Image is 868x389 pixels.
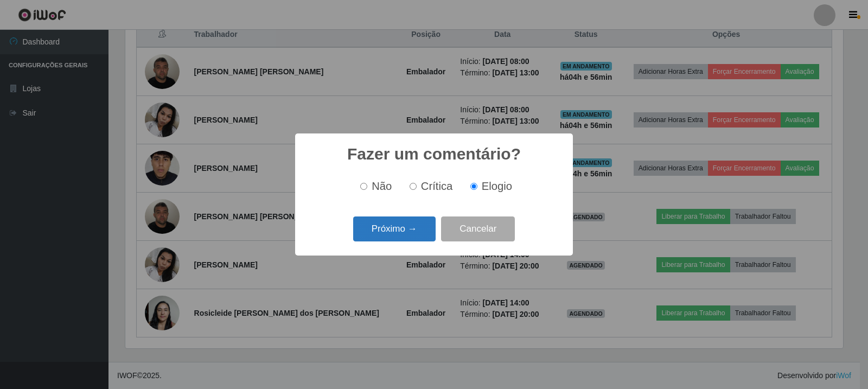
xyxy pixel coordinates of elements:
span: Elogio [482,180,512,192]
button: Cancelar [441,216,515,242]
input: Elogio [470,183,477,190]
span: Crítica [421,180,453,192]
button: Próximo → [353,216,436,242]
input: Não [360,183,367,190]
h2: Fazer um comentário? [347,144,521,164]
span: Não [372,180,392,192]
input: Crítica [410,183,417,190]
